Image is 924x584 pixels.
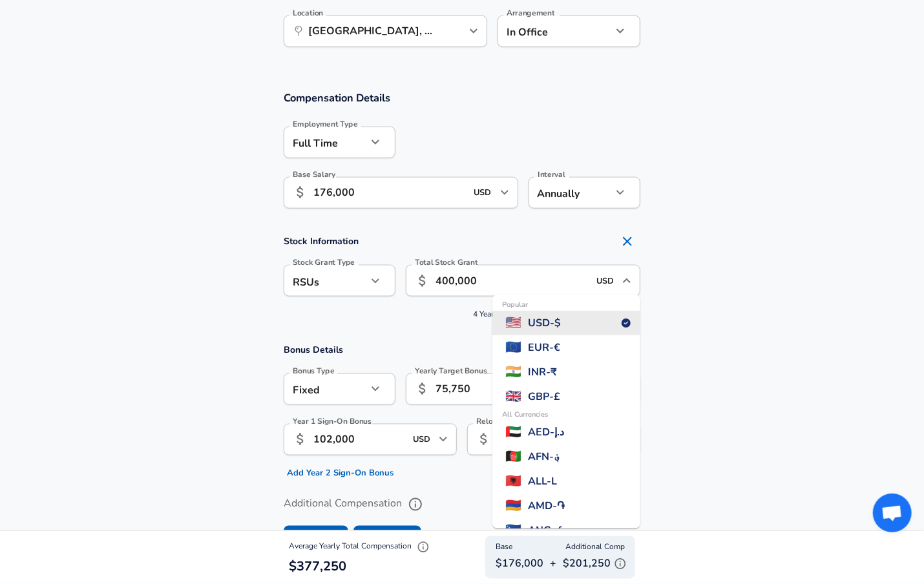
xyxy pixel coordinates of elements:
span: GBP - £ [528,390,560,405]
button: Open [465,22,483,40]
button: help [404,494,426,516]
span: AMD - ֏ [528,499,565,514]
span: Additional Comp [565,541,625,554]
span: ALL - L [528,474,557,490]
label: Yearly Target Bonus [415,368,487,375]
label: Base Salary [293,171,335,179]
span: 🇦🇱 [505,472,521,492]
span: AFN - ؋ [528,450,560,465]
span: 🇦🇫 [505,448,521,467]
button: Explain Additional Compensation [611,554,630,574]
div: Open chat [873,494,912,532]
span: 🇨🇼 [505,521,521,541]
input: 30,000 [436,373,589,405]
span: Bonus [354,524,379,548]
label: Employment Type [293,121,358,129]
input: USD [409,430,435,450]
label: Stock [284,524,330,548]
div: Annually [529,177,612,209]
div: Fixed [284,373,367,405]
label: Stock Grant Type [293,259,355,267]
span: 🇦🇲 [505,497,521,516]
button: Explain Total Compensation [414,537,433,557]
button: StockStock [284,526,348,547]
button: Close [618,272,636,290]
span: 🇮🇳 [505,363,521,382]
button: Add Year 2 Sign-On Bonus [284,464,397,484]
p: + [550,556,556,572]
h3: Compensation Details [284,90,640,105]
label: Location [293,10,323,17]
label: Bonus [354,524,403,548]
span: Popular [502,300,528,311]
span: EUR - € [528,340,560,356]
label: Total Stock Grant [415,259,478,267]
span: 🇬🇧 [505,388,521,407]
span: AED - د.إ [528,425,564,441]
input: USD [470,183,496,203]
span: Stock [284,524,309,548]
input: 100,000 [313,177,467,209]
span: Base [496,541,512,554]
div: RSUs [284,265,367,297]
label: Arrangement [507,10,554,17]
label: Interval [538,171,565,179]
p: $176,000 [496,556,543,572]
div: Full Time [284,127,367,158]
label: Year 1 Sign-On Bonus [293,418,372,426]
span: INR - ₹ [528,365,557,381]
button: BonusBonus [353,526,421,547]
label: Additional Compensation [284,494,640,516]
label: Bonus Type [293,368,335,375]
input: 100,000 [436,265,589,297]
div: In Office [498,16,593,47]
input: 30,000 [313,424,405,455]
span: USD - $ [528,316,561,331]
span: Average Yearly Total Compensation [289,541,433,552]
span: 🇺🇸 [505,314,521,333]
span: 🇦🇪 [505,423,521,443]
span: ANG - ƒ [528,523,562,539]
input: USD [593,271,618,291]
button: Remove Section [614,229,640,255]
span: 4 Year Vesting: 5%, 15%, 40%, 40% [284,305,640,325]
h4: Stock Information [284,229,640,255]
h4: Bonus Details [284,337,640,363]
button: Open [496,183,514,202]
label: Relocation Bonus [476,418,539,426]
span: 🇪🇺 [505,339,521,358]
button: Open [434,430,452,448]
p: $201,250 [563,554,630,574]
span: All Currencies [502,410,548,421]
